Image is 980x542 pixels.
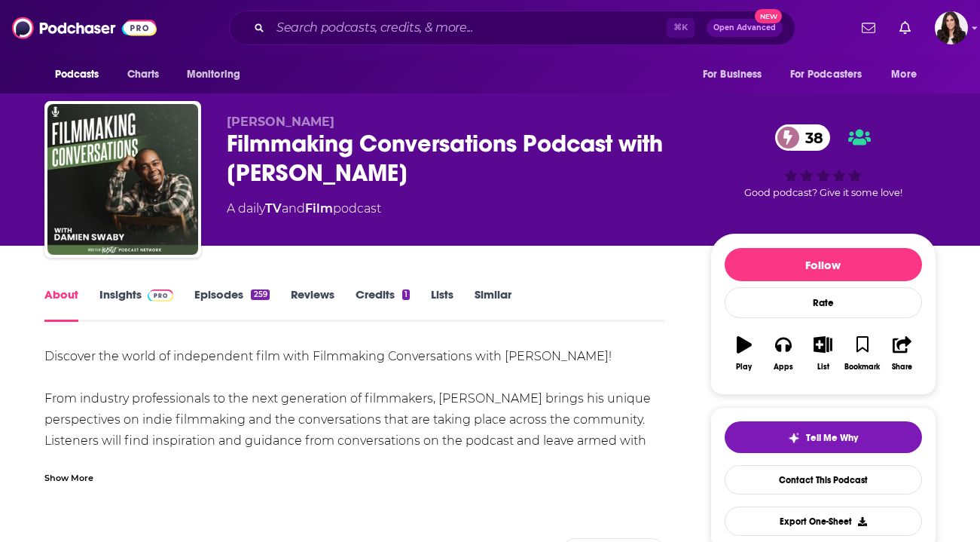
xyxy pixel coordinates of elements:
button: open menu [780,60,884,89]
span: For Podcasters [790,64,862,85]
a: Similar [475,287,511,322]
div: Share [892,363,912,372]
a: Episodes259 [194,287,269,322]
a: Charts [118,60,169,89]
a: Show notifications dropdown [893,15,917,41]
a: Contact This Podcast [725,465,922,495]
div: List [817,363,829,372]
a: Show notifications dropdown [856,15,881,41]
button: open menu [44,60,119,89]
button: open menu [176,60,260,89]
a: TV [265,201,282,216]
span: For Business [703,64,762,85]
span: 38 [790,124,831,151]
a: InsightsPodchaser Pro [99,287,174,322]
a: Credits1 [356,287,410,322]
img: User Profile [935,11,968,44]
button: Play [725,326,764,381]
span: Podcasts [55,64,99,85]
div: Search podcasts, credits, & more... [229,11,795,45]
span: Good podcast? Give it some love! [744,187,902,198]
div: Bookmark [844,363,880,372]
div: Rate [725,287,922,318]
img: Filmmaking Conversations Podcast with Damien Swaby [47,104,198,255]
span: New [755,9,782,23]
button: Open AdvancedNew [707,19,783,37]
span: and [282,201,305,216]
span: ⌘ K [667,18,695,38]
span: Tell Me Why [806,432,858,444]
img: Podchaser Pro [148,289,174,302]
span: Charts [127,64,160,85]
button: tell me why sparkleTell Me Why [725,421,922,453]
span: Open Advanced [713,24,776,32]
div: 1 [402,289,410,300]
button: open menu [692,60,781,89]
button: Apps [764,326,803,381]
button: Export One-Sheet [725,507,922,536]
button: Share [882,326,921,381]
button: Follow [725,248,922,281]
a: 38 [775,124,831,151]
img: Podchaser - Follow, Share and Rate Podcasts [12,14,157,42]
button: open menu [881,60,936,89]
div: 38Good podcast? Give it some love! [710,115,936,208]
input: Search podcasts, credits, & more... [270,16,667,40]
img: tell me why sparkle [788,432,800,444]
div: Play [736,363,752,372]
span: Logged in as RebeccaShapiro [935,11,968,44]
a: About [44,287,78,322]
div: A daily podcast [227,200,381,218]
button: Show profile menu [935,11,968,44]
a: Lists [431,287,453,322]
span: Monitoring [187,64,240,85]
span: More [891,64,917,85]
a: Reviews [291,287,334,322]
button: Bookmark [843,326,882,381]
div: Apps [774,363,793,372]
span: [PERSON_NAME] [227,115,334,129]
div: 259 [251,289,269,300]
a: Film [305,201,333,216]
button: List [803,326,842,381]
